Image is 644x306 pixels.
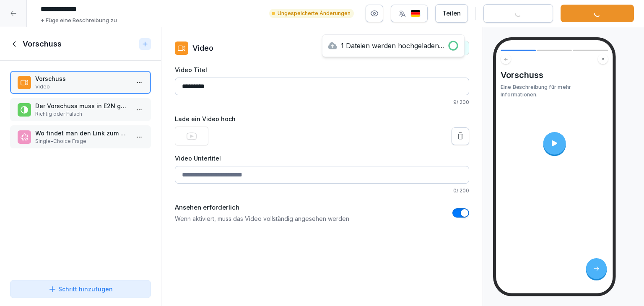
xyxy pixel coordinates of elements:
[10,125,151,148] div: Wo findet man den Link zum Vorschuss?Single-Choice Frage
[175,65,469,74] label: Video Titel
[175,187,469,194] p: 0 / 200
[35,129,129,137] p: Wo findet man den Link zum Vorschuss?
[435,4,468,23] button: Teilen
[175,99,469,106] p: 9 / 200
[501,70,608,80] h4: Vorschuss
[410,10,421,18] img: de.svg
[175,154,469,163] label: Video Untertitel
[341,41,444,51] p: 1 Dateien werden hochgeladen...
[35,101,129,110] p: Der Vorschuss muss in E2N gebucht werden
[175,214,349,223] p: Wenn aktiviert, muss das Video vollständig angesehen werden
[442,9,461,18] div: Teilen
[192,42,213,54] p: Video
[48,285,113,293] div: Schritt hinzufügen
[35,137,129,145] p: Single-Choice Frage
[10,98,151,121] div: Der Vorschuss muss in E2N gebucht werdenRichtig oder Falsch
[35,74,129,83] p: Vorschuss
[35,83,129,91] p: Video
[501,83,608,99] p: Eine Beschreibung für mehr Informationen.
[278,10,351,17] p: Ungespeicherte Änderungen
[23,39,62,49] h1: Vorschuss
[10,71,151,94] div: VorschussVideo
[175,203,349,213] label: Ansehen erforderlich
[175,114,469,123] label: Lade ein Video hoch
[10,280,151,298] button: Schritt hinzufügen
[35,110,129,118] p: Richtig oder Falsch
[41,16,117,25] p: + Füge eine Beschreibung zu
